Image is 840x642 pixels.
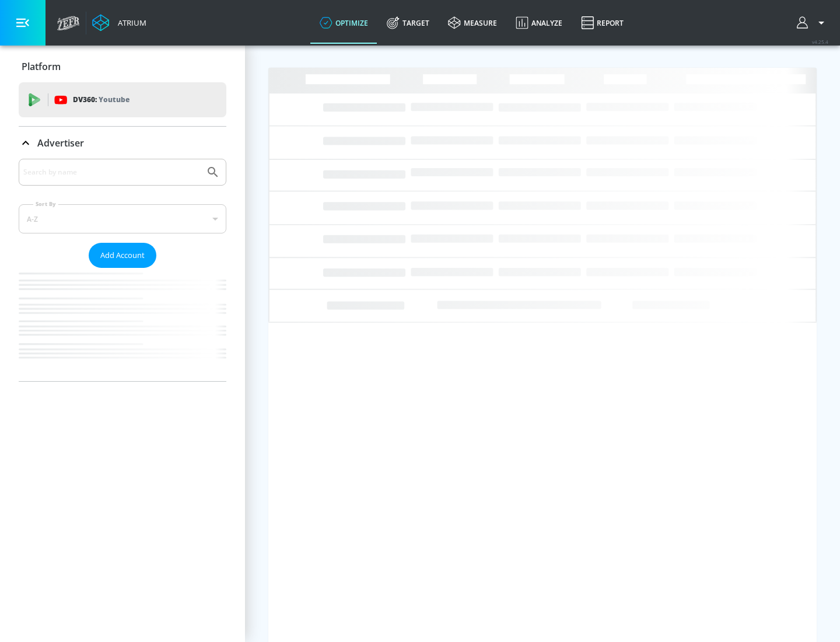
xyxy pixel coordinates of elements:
nav: list of Advertiser [19,268,226,381]
span: v 4.25.4 [812,39,828,45]
div: DV360: Youtube [19,82,226,117]
div: Platform [19,50,226,83]
span: Add Account [100,249,145,262]
a: measure [439,2,506,44]
a: Analyze [506,2,572,44]
p: Youtube [99,93,129,106]
div: A-Z [19,204,226,233]
div: Atrium [113,18,146,28]
a: optimize [310,2,377,44]
label: Sort By [33,200,58,208]
button: Add Account [89,243,156,268]
p: Platform [22,60,61,73]
a: Report [572,2,633,44]
div: Advertiser [19,159,226,381]
a: Target [377,2,439,44]
p: DV360: [73,93,129,106]
input: Search by name [23,165,200,180]
p: Advertiser [37,137,84,149]
div: Advertiser [19,127,226,159]
a: Atrium [92,14,146,32]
